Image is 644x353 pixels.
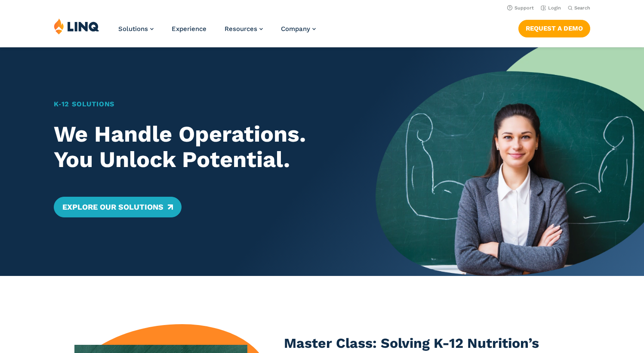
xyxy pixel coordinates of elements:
[281,25,316,33] a: Company
[225,25,263,33] a: Resources
[541,5,561,11] a: Login
[507,5,534,11] a: Support
[568,5,590,11] button: Open Search Bar
[54,197,182,217] a: Explore Our Solutions
[118,25,154,33] a: Solutions
[172,25,206,33] a: Experience
[118,18,316,46] nav: Primary Navigation
[376,47,644,276] img: Home Banner
[54,99,349,109] h1: K‑12 Solutions
[281,25,310,33] span: Company
[225,25,257,33] span: Resources
[54,121,349,173] h2: We Handle Operations. You Unlock Potential.
[518,18,590,37] nav: Button Navigation
[574,5,590,11] span: Search
[518,20,590,37] a: Request a Demo
[118,25,148,33] span: Solutions
[54,18,99,34] img: LINQ | K‑12 Software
